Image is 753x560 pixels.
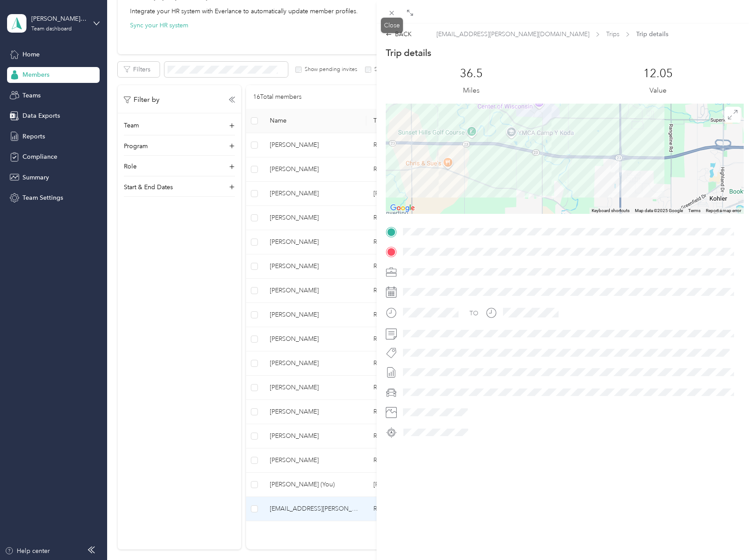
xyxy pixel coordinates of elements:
p: 12.05 [643,67,673,81]
a: Report a map error [706,208,741,213]
span: Trip details [636,30,668,39]
span: Trips [606,30,619,39]
button: Keyboard shortcuts [592,208,630,214]
p: Miles [463,85,480,96]
span: Map data ©2025 Google [635,208,683,213]
div: Close [381,18,403,33]
img: Google [388,202,417,214]
p: Value [649,85,667,96]
p: Trip details [386,47,431,59]
a: Terms (opens in new tab) [688,208,701,213]
div: BACK [386,30,412,39]
iframe: Everlance-gr Chat Button Frame [704,511,753,560]
a: Open this area in Google Maps (opens a new window) [388,202,417,214]
div: TO [470,309,478,318]
p: 36.5 [460,67,483,81]
span: [EMAIL_ADDRESS][PERSON_NAME][DOMAIN_NAME] [436,30,589,39]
